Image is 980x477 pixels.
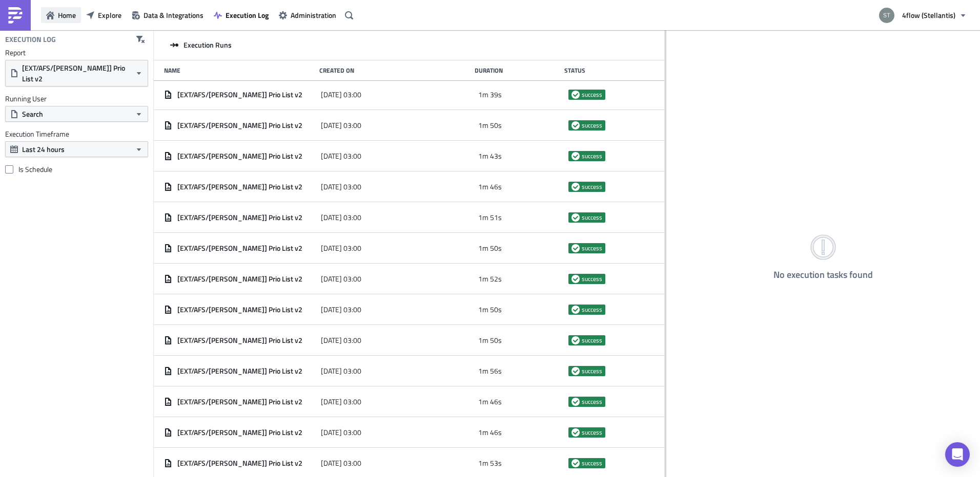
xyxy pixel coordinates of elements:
[133,32,148,47] button: Clear filters
[478,244,502,253] span: 1m 50s
[81,7,127,23] button: Explore
[183,40,232,50] span: Execution Runs
[5,60,148,86] button: [EXT/AFS/[PERSON_NAME]] Prio List v2
[22,62,131,84] span: [EXT/AFS/[PERSON_NAME]] Prio List v2
[5,48,148,57] label: Report
[582,213,602,222] span: success
[58,10,76,20] span: Home
[478,459,502,468] span: 1m 53s
[478,366,502,376] span: 1m 56s
[478,151,502,161] span: 1m 43s
[5,141,148,157] button: Last 24 hours
[177,151,302,161] span: [EXT/AFS/[PERSON_NAME]] Prio List v2
[582,306,602,314] span: success
[321,336,361,345] span: [DATE] 03:00
[571,306,580,314] span: success
[5,165,148,174] label: Is Schedule
[144,10,203,20] span: Data & Integrations
[478,90,502,99] span: 1m 39s
[321,305,361,314] span: [DATE] 03:00
[571,428,580,437] span: success
[478,428,502,437] span: 1m 46s
[571,91,580,99] span: success
[177,244,302,253] span: [EXT/AFS/[PERSON_NAME]] Prio List v2
[5,94,148,103] label: Running User
[571,275,580,283] span: success
[177,90,302,99] span: [EXT/AFS/[PERSON_NAME]] Prio List v2
[321,366,361,376] span: [DATE] 03:00
[177,459,302,468] span: [EXT/AFS/[PERSON_NAME]] Prio List v2
[321,459,361,468] span: [DATE] 03:00
[478,397,502,406] span: 1m 46s
[177,336,302,345] span: [EXT/AFS/[PERSON_NAME]] Prio List v2
[319,67,469,74] div: Created On
[582,121,602,129] span: success
[177,121,302,130] span: [EXT/AFS/[PERSON_NAME]] Prio List v2
[582,336,602,344] span: success
[571,183,580,191] span: success
[582,275,602,283] span: success
[945,442,970,467] div: Open Intercom Messenger
[5,129,148,139] label: Execution Timeframe
[571,336,580,344] span: success
[177,366,302,376] span: [EXT/AFS/[PERSON_NAME]] Prio List v2
[571,459,580,467] span: success
[582,459,602,467] span: success
[582,91,602,99] span: success
[321,274,361,284] span: [DATE] 03:00
[571,398,580,406] span: success
[902,10,955,20] span: 4flow (Stellantis)
[571,367,580,375] span: success
[571,152,580,160] span: success
[321,397,361,406] span: [DATE] 03:00
[321,182,361,191] span: [DATE] 03:00
[571,213,580,222] span: success
[873,4,972,27] button: 4flow (Stellantis)
[177,428,302,437] span: [EXT/AFS/[PERSON_NAME]] Prio List v2
[41,7,81,23] a: Home
[478,121,502,130] span: 1m 50s
[98,10,121,20] span: Explore
[582,244,602,252] span: success
[582,183,602,191] span: success
[209,7,274,23] button: Execution Log
[773,270,873,280] h4: No execution tasks found
[478,274,502,284] span: 1m 52s
[22,144,65,155] span: Last 24 hours
[475,67,559,74] div: Duration
[177,182,302,191] span: [EXT/AFS/[PERSON_NAME]] Prio List v2
[177,274,302,284] span: [EXT/AFS/[PERSON_NAME]] Prio List v2
[127,7,209,23] button: Data & Integrations
[274,7,341,23] button: Administration
[571,121,580,129] span: success
[321,90,361,99] span: [DATE] 03:00
[321,428,361,437] span: [DATE] 03:00
[291,10,336,20] span: Administration
[582,428,602,437] span: success
[5,106,148,122] button: Search
[582,367,602,375] span: success
[478,336,502,345] span: 1m 50s
[878,7,895,24] img: Avatar
[582,398,602,406] span: success
[478,213,502,222] span: 1m 51s
[226,10,269,20] span: Execution Log
[5,35,56,44] h4: Execution Log
[177,213,302,222] span: [EXT/AFS/[PERSON_NAME]] Prio List v2
[321,121,361,130] span: [DATE] 03:00
[321,213,361,222] span: [DATE] 03:00
[177,397,302,406] span: [EXT/AFS/[PERSON_NAME]] Prio List v2
[22,109,43,119] span: Search
[164,67,314,74] div: Name
[478,182,502,191] span: 1m 46s
[321,151,361,161] span: [DATE] 03:00
[177,305,302,314] span: [EXT/AFS/[PERSON_NAME]] Prio List v2
[478,305,502,314] span: 1m 50s
[321,244,361,253] span: [DATE] 03:00
[571,244,580,252] span: success
[564,67,649,74] div: Status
